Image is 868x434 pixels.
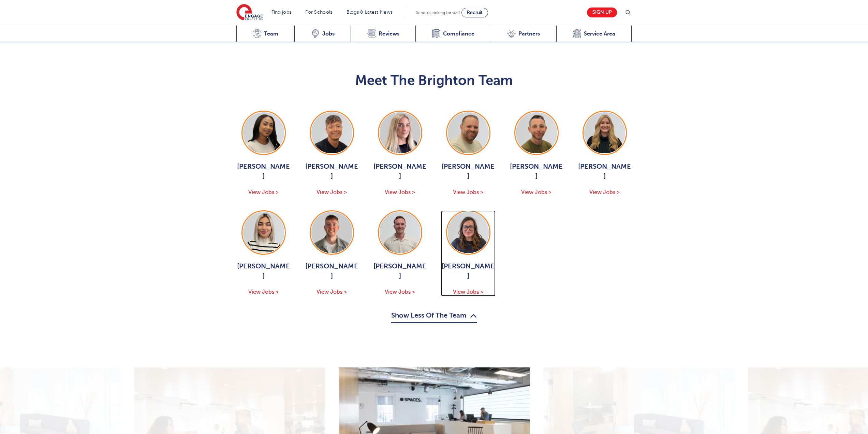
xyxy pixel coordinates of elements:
span: [PERSON_NAME] [509,162,564,181]
a: Team [236,26,295,42]
span: View Jobs > [317,189,347,195]
img: Mia Menson [243,112,284,153]
img: Engage Education [236,4,263,21]
a: [PERSON_NAME] View Jobs > [373,111,427,197]
span: View Jobs > [385,289,415,295]
a: Jobs [294,26,351,42]
span: Schools looking for staff [416,10,460,15]
span: View Jobs > [317,289,347,295]
span: [PERSON_NAME] [441,162,496,181]
span: View Jobs > [385,189,415,195]
a: Compliance [415,26,491,42]
a: [PERSON_NAME] View Jobs > [509,111,564,197]
a: For Schools [305,10,332,15]
span: [PERSON_NAME] [577,162,632,181]
span: View Jobs > [453,289,483,295]
a: Partners [491,26,556,42]
a: [PERSON_NAME] View Jobs > [441,210,496,296]
a: [PERSON_NAME] View Jobs > [305,210,359,296]
img: Paul Tricker [448,112,489,153]
a: [PERSON_NAME] View Jobs > [236,111,291,197]
h2: Meet The Brighton Team [236,72,632,89]
span: [PERSON_NAME] [441,262,496,281]
span: View Jobs > [521,189,551,195]
a: Recruit [461,8,488,17]
a: Reviews [351,26,415,42]
span: View Jobs > [248,189,279,195]
span: Jobs [322,30,335,37]
img: Gemma White [584,112,625,153]
a: Sign up [587,8,617,17]
img: Will Taylor [380,212,421,253]
img: Ryan Simmons [516,112,557,153]
a: [PERSON_NAME] View Jobs > [236,210,291,296]
span: Team [264,30,278,37]
img: Aaron Blackwell [311,112,352,153]
img: Megan Parsons [380,112,421,153]
span: [PERSON_NAME] [305,262,359,281]
a: Find jobs [271,10,292,15]
img: Emma Scott [243,212,284,253]
span: Reviews [379,30,399,37]
span: View Jobs > [453,189,483,195]
a: [PERSON_NAME] View Jobs > [441,111,496,197]
a: Blogs & Latest News [347,10,393,15]
span: [PERSON_NAME] [305,162,359,181]
a: [PERSON_NAME] View Jobs > [577,111,632,197]
a: [PERSON_NAME] View Jobs > [373,210,427,296]
a: Service Area [556,26,632,42]
button: Show Less Of The Team [391,310,477,323]
span: [PERSON_NAME] [236,162,291,181]
span: Service Area [584,30,615,37]
a: [PERSON_NAME] View Jobs > [305,111,359,197]
span: Compliance [443,30,474,37]
span: [PERSON_NAME] [373,262,427,281]
span: View Jobs > [589,189,620,195]
span: Partners [518,30,540,37]
span: View Jobs > [248,289,279,295]
span: Recruit [467,10,483,15]
span: [PERSON_NAME] [236,262,291,281]
span: [PERSON_NAME] [373,162,427,181]
img: Amy Morris [448,212,489,253]
img: Ash Francis [311,212,352,253]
